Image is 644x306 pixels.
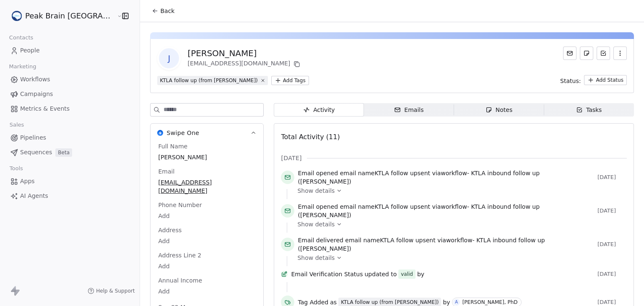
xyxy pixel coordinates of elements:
span: Help & Support [96,288,135,294]
span: Add [158,212,256,220]
button: Peak Brain [GEOGRAPHIC_DATA] [10,9,111,23]
span: Marketing [5,60,40,73]
a: AI Agents [7,189,133,203]
span: Sequences [20,148,52,157]
span: by [417,270,424,278]
span: email name sent via workflow - [298,202,594,219]
span: Peak Brain [GEOGRAPHIC_DATA] [25,10,115,21]
span: Phone Number [156,201,203,209]
span: email name sent via workflow - [298,236,594,253]
span: Email [156,167,176,176]
span: [DATE] [597,207,627,214]
span: Annual Income [156,276,204,285]
span: KTLA follow up [374,170,417,176]
span: Email opened [298,170,338,176]
span: Full Name [156,142,189,150]
span: Tools [6,162,26,175]
button: Back [147,3,179,18]
span: email name sent via workflow - [298,169,594,186]
span: Swipe One [166,129,199,137]
div: Notes [486,106,512,114]
a: Show details [297,187,621,195]
div: valid [401,270,413,278]
button: Add Status [584,75,627,85]
span: AI Agents [20,192,48,200]
span: Status: [560,77,581,85]
div: Tasks [576,106,602,114]
span: updated to [365,270,397,278]
span: Workflows [20,75,50,84]
span: Pipelines [20,133,46,142]
button: Swipe OneSwipe One [151,124,263,142]
span: Add [158,237,256,245]
a: People [7,44,133,57]
span: Address [156,226,183,234]
div: Emails [394,106,423,114]
div: [PERSON_NAME], PhD [462,299,518,305]
span: Beta [55,148,72,157]
span: Metrics & Events [20,104,70,113]
img: Peak%20Brain%20Logo.png [12,11,22,21]
div: KTLA follow up (from [PERSON_NAME]) [341,298,439,306]
span: KTLA follow up [374,203,417,210]
span: Show details [297,220,335,228]
span: Address Line 2 [156,251,203,259]
a: Show details [297,220,621,228]
div: A [455,299,458,306]
span: J [159,48,179,68]
span: Add [158,262,256,270]
span: [DATE] [597,241,627,248]
span: KTLA follow up [380,237,423,244]
a: Apps [7,174,133,188]
span: Total Activity (11) [281,133,340,141]
span: Contacts [5,31,37,44]
a: Workflows [7,73,133,86]
span: [EMAIL_ADDRESS][DOMAIN_NAME] [158,178,256,195]
span: Campaigns [20,90,53,99]
span: Add [158,287,256,296]
span: Email delivered [298,237,343,244]
span: [DATE] [597,174,627,181]
span: Show details [297,254,335,262]
span: KTLA inbound follow up ([PERSON_NAME]) [298,237,545,252]
span: Back [160,7,174,15]
span: Apps [20,177,35,186]
a: Campaigns [7,87,133,101]
span: People [20,46,40,55]
span: Email Verification Status [291,270,363,278]
span: [PERSON_NAME] [158,153,256,161]
a: Help & Support [88,288,135,294]
span: Show details [297,187,335,195]
a: Show details [297,254,621,262]
div: KTLA follow up (from [PERSON_NAME]) [160,77,257,84]
span: [DATE] [281,154,301,162]
span: Sales [6,119,28,131]
div: [EMAIL_ADDRESS][DOMAIN_NAME] [187,59,302,69]
div: [PERSON_NAME] [187,47,302,59]
a: SequencesBeta [7,145,133,159]
a: Pipelines [7,131,133,145]
a: Metrics & Events [7,102,133,116]
span: [DATE] [597,271,627,277]
span: Email opened [298,203,338,210]
button: Add Tags [271,76,309,85]
img: Swipe One [157,130,163,136]
span: [DATE] [597,299,627,306]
